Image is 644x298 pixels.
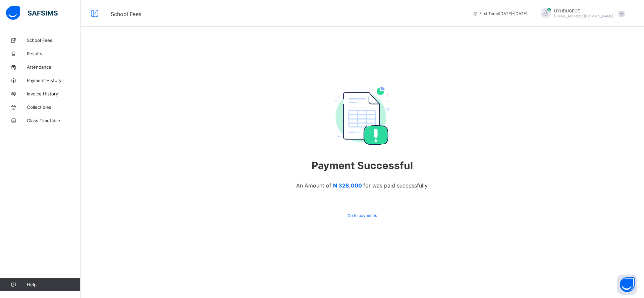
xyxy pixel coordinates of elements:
[254,159,470,171] span: Payment Successful
[27,64,80,70] span: Attendance
[27,282,80,287] span: Help
[333,182,362,189] span: ₦ 328,000
[534,8,628,19] div: UYIIDUGBOE
[111,11,141,17] span: School Fees
[473,11,527,16] span: session/term information
[27,104,80,110] span: Collectibles
[554,14,613,18] span: [EMAIL_ADDRESS][DOMAIN_NAME]
[27,91,80,96] span: Invoice History
[335,87,390,145] img: payment_success.97cebfd57f3ce00da90e96fca70bf2c8.svg
[554,8,613,13] span: UYI IDUGBOE
[617,275,637,295] button: Open asap
[296,182,429,189] span: An Amount of for was paid successfully.
[6,6,58,20] img: safsims
[347,213,377,218] span: Go to payments
[27,51,80,56] span: Results
[27,38,80,43] span: School Fees
[27,78,80,83] span: Payment History
[27,118,80,123] span: Class Timetable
